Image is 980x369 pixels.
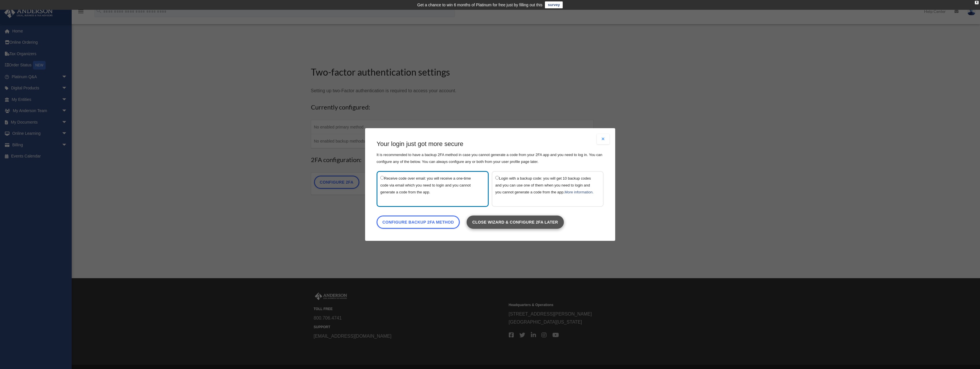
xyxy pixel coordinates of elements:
input: Receive code over email: you will receive a one-time code via email which you need to login and y... [380,176,384,180]
button: Close modal [597,134,609,144]
label: Receive code over email: you will receive a one-time code via email which you need to login and y... [380,175,479,203]
p: It is recommended to have a backup 2FA method in case you cannot generate a code from your 2FA ap... [377,151,604,165]
a: Close wizard & configure 2FA later [466,216,564,229]
label: Login with a backup code: you will get 10 backup codes and you can use one of them when you need ... [495,175,594,203]
a: More information. [564,190,593,194]
a: Configure backup 2FA method [377,216,460,229]
a: survey [545,1,563,8]
input: Login with a backup code: you will get 10 backup codes and you can use one of them when you need ... [495,176,499,180]
h3: Your login just got more secure [377,140,604,149]
div: close [975,1,979,4]
div: Get a chance to win 6 months of Platinum for free just by filling out this [417,1,543,8]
